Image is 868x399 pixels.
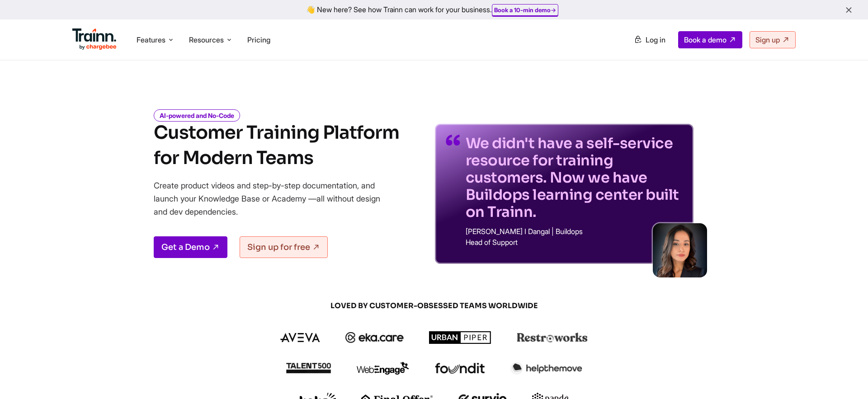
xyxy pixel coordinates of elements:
a: Book a demo [678,31,742,48]
a: Get a Demo [154,236,227,258]
span: LOVED BY CUSTOMER-OBSESSED TEAMS WORLDWIDE [217,301,651,311]
a: Log in [628,32,671,48]
p: Head of Support [466,239,683,246]
h1: Customer Training Platform for Modern Teams [154,120,399,171]
p: Create product videos and step-by-step documentation, and launch your Knowledge Base or Academy —... [154,179,393,218]
img: quotes-purple.41a7099.svg [446,135,460,146]
span: Book a demo [684,35,726,44]
img: talent500 logo [286,362,331,374]
a: Book a 10-min demo→ [494,6,556,14]
span: Features [137,35,165,45]
p: We didn't have a self-service resource for training customers. Now we have Buildops learning cent... [466,135,683,221]
a: Sign up for free [240,236,328,258]
img: helpthemove logo [510,362,582,375]
img: Trainn Logo [72,28,117,50]
a: Pricing [247,35,270,44]
span: Sign up [755,35,780,44]
img: urbanpiper logo [429,331,491,344]
span: Log in [646,35,665,44]
p: [PERSON_NAME] I Dangal | Buildops [466,228,683,235]
img: webengage logo [357,362,409,375]
img: ekacare logo [345,332,404,343]
img: aveva logo [280,333,320,342]
div: 👋 New here? See how Trainn can work for your business. [5,5,863,14]
i: AI-powered and No-Code [154,109,240,122]
b: Book a 10-min demo [494,6,551,14]
img: foundit logo [434,363,485,374]
img: restroworks logo [517,333,588,343]
img: sabina-buildops.d2e8138.png [653,223,707,277]
a: Sign up [750,31,796,48]
span: Resources [189,35,224,45]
